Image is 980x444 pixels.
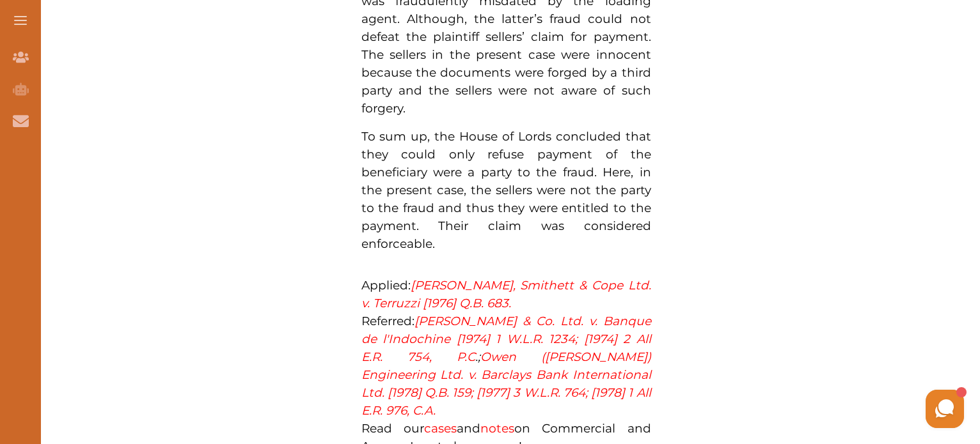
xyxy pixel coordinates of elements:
a: [PERSON_NAME], Smithett & Cope Ltd. v. Terruzzi [1976] Q.B. 683. [361,278,651,310]
a: [PERSON_NAME] & Co. Ltd. v. Banque de l'Indochine [1974] 1 W.L.R. 1234; [1974] 2 All E.R. 754, P.C [361,314,651,364]
a: cases [424,421,457,436]
a: notes [480,421,514,436]
em: .; [361,314,651,418]
iframe: HelpCrunch [673,387,967,431]
span: Applied: [361,278,651,310]
span: To sum up, the House of Lords concluded that they could only refuse payment of the beneficiary we... [361,129,651,251]
a: Owen ([PERSON_NAME]) Engineering Ltd. v. Barclays Bank International Ltd. [1978] Q.B. 159; [1977]... [361,349,651,418]
span: Referred: [361,314,651,418]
